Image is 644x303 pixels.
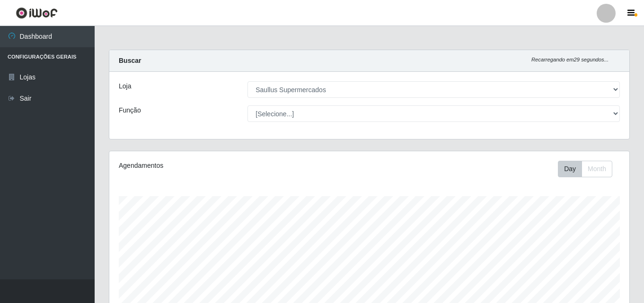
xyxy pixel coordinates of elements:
[558,161,582,177] button: Day
[119,161,319,171] div: Agendamentos
[16,7,58,19] img: CoreUI Logo
[119,81,131,91] label: Loja
[558,161,620,177] div: Toolbar with button groups
[558,161,612,177] div: First group
[119,57,141,64] strong: Buscar
[119,105,141,115] label: Função
[531,57,609,62] i: Recarregando em 29 segundos...
[582,161,612,177] button: Month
